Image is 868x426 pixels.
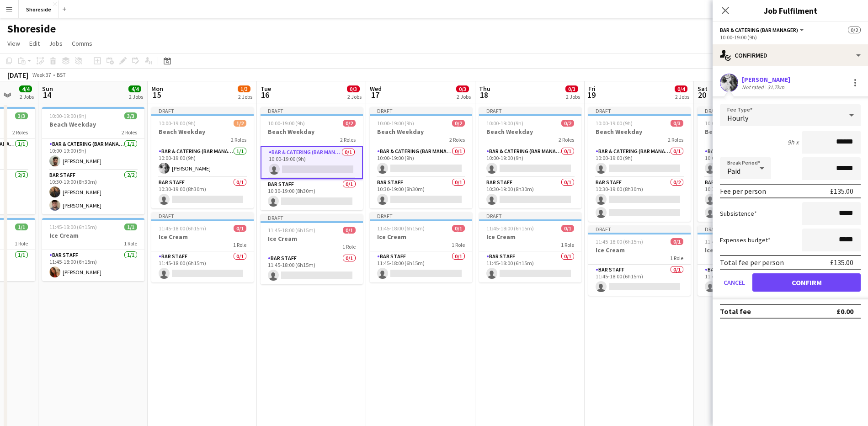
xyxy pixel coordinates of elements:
[565,85,578,92] span: 0/3
[159,225,206,232] span: 11:45-18:00 (6h15m)
[561,241,574,248] span: 1 Role
[234,225,246,232] span: 0/1
[261,146,363,179] app-card-role: Bar & Catering (Bar Manager)0/110:00-19:00 (9h)
[343,227,356,234] span: 0/1
[57,71,66,78] div: BST
[4,37,24,49] a: View
[478,90,490,100] span: 18
[705,120,742,127] span: 10:00-19:00 (9h)
[705,238,752,245] span: 11:45-18:00 (6h15m)
[15,240,28,247] span: 1 Role
[848,27,861,33] span: 0/2
[479,177,581,208] app-card-role: Bar Staff0/110:30-19:00 (8h30m)
[486,225,534,232] span: 11:45-18:00 (6h15m)
[370,177,472,208] app-card-role: Bar Staff0/110:30-19:00 (8h30m)
[727,166,740,176] span: Paid
[268,227,315,234] span: 11:45-18:00 (6h15m)
[151,233,254,241] h3: Ice Cream
[479,233,581,241] h3: Ice Cream
[752,273,861,292] button: Confirm
[370,212,472,282] div: Draft11:45-18:00 (6h15m)0/1Ice Cream1 RoleBar Staff0/111:45-18:00 (6h15m)
[238,85,250,92] span: 1/3
[698,265,800,296] app-card-role: Bar Staff0/111:45-18:00 (6h15m)
[698,128,800,136] h3: Beach Weekday
[698,225,800,296] div: Draft11:45-18:00 (6h15m)0/1Ice Cream1 RoleBar Staff0/111:45-18:00 (6h15m)
[42,170,144,214] app-card-role: Bar Staff2/210:30-19:00 (8h30m)[PERSON_NAME][PERSON_NAME]
[151,107,254,208] app-job-card: Draft10:00-19:00 (9h)1/2Beach Weekday2 RolesBar & Catering (Bar Manager)1/110:00-19:00 (9h)[PERSO...
[12,129,28,136] span: 2 Roles
[830,258,853,267] div: £135.00
[720,273,749,292] button: Cancel
[151,146,254,177] app-card-role: Bar & Catering (Bar Manager)1/110:00-19:00 (9h)[PERSON_NAME]
[7,39,20,48] span: View
[261,214,363,284] app-job-card: Draft11:45-18:00 (6h15m)0/1Ice Cream1 RoleBar Staff0/111:45-18:00 (6h15m)
[596,120,633,127] span: 10:00-19:00 (9h)
[15,112,28,119] span: 3/3
[129,93,143,100] div: 2 Jobs
[720,27,805,33] button: Bar & Catering (Bar Manager)
[670,255,683,261] span: 1 Role
[49,112,86,119] span: 10:00-19:00 (9h)
[261,107,363,114] div: Draft
[7,22,56,36] h1: Shoreside
[596,238,643,245] span: 11:45-18:00 (6h15m)
[124,224,137,230] span: 1/1
[377,225,425,232] span: 11:45-18:00 (6h15m)
[588,225,691,296] app-job-card: Draft11:45-18:00 (6h15m)0/1Ice Cream1 RoleBar Staff0/111:45-18:00 (6h15m)
[42,120,144,128] h3: Beach Weekday
[343,120,356,127] span: 0/2
[124,112,137,119] span: 3/3
[830,186,853,196] div: £135.00
[261,128,363,136] h3: Beach Weekday
[456,85,469,92] span: 0/3
[479,107,581,114] div: Draft
[259,90,271,100] span: 16
[698,107,800,222] div: Draft10:00-19:00 (9h)0/3Beach Weekday2 RolesBar & Catering (Bar Manager)0/110:00-19:00 (9h) Bar S...
[42,218,144,281] app-job-card: 11:45-18:00 (6h15m)1/1Ice Cream1 RoleBar Staff1/111:45-18:00 (6h15m)[PERSON_NAME]
[370,251,472,282] app-card-role: Bar Staff0/111:45-18:00 (6h15m)
[368,90,382,100] span: 17
[49,39,63,48] span: Jobs
[261,234,363,243] h3: Ice Cream
[588,265,691,296] app-card-role: Bar Staff0/111:45-18:00 (6h15m)
[479,146,581,177] app-card-role: Bar & Catering (Bar Manager)0/110:00-19:00 (9h)
[720,307,751,316] div: Total fee
[122,129,137,136] span: 2 Roles
[150,90,163,100] span: 15
[588,246,691,254] h3: Ice Cream
[340,136,356,143] span: 2 Roles
[727,113,748,122] span: Hourly
[713,5,868,16] h3: Job Fulfilment
[370,107,472,208] app-job-card: Draft10:00-19:00 (9h)0/2Beach Weekday2 RolesBar & Catering (Bar Manager)0/110:00-19:00 (9h) Bar S...
[668,136,683,143] span: 2 Roles
[261,179,363,210] app-card-role: Bar Staff0/110:30-19:00 (8h30m)
[588,128,691,136] h3: Beach Weekday
[836,307,853,316] div: £0.00
[72,39,92,48] span: Comms
[19,0,59,18] button: Shoreside
[766,84,786,91] div: 31.7km
[151,212,254,282] div: Draft11:45-18:00 (6h15m)0/1Ice Cream1 RoleBar Staff0/111:45-18:00 (6h15m)
[231,136,246,143] span: 2 Roles
[151,107,254,114] div: Draft
[151,85,163,93] span: Mon
[698,177,800,222] app-card-role: Bar Staff0/210:30-19:00 (8h30m)
[588,85,596,93] span: Fri
[370,128,472,136] h3: Beach Weekday
[479,212,581,282] app-job-card: Draft11:45-18:00 (6h15m)0/1Ice Cream1 RoleBar Staff0/111:45-18:00 (6h15m)
[588,107,691,222] div: Draft10:00-19:00 (9h)0/3Beach Weekday2 RolesBar & Catering (Bar Manager)0/110:00-19:00 (9h) Bar S...
[698,225,800,233] div: Draft
[452,241,465,248] span: 1 Role
[720,236,771,244] label: Expenses budget
[479,107,581,208] app-job-card: Draft10:00-19:00 (9h)0/2Beach Weekday2 RolesBar & Catering (Bar Manager)0/110:00-19:00 (9h) Bar S...
[457,93,471,100] div: 2 Jobs
[261,85,271,93] span: Tue
[452,225,465,232] span: 0/1
[479,212,581,219] div: Draft
[42,107,144,214] div: 10:00-19:00 (9h)3/3Beach Weekday2 RolesBar & Catering (Bar Manager)1/110:00-19:00 (9h)[PERSON_NAM...
[698,85,708,93] span: Sat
